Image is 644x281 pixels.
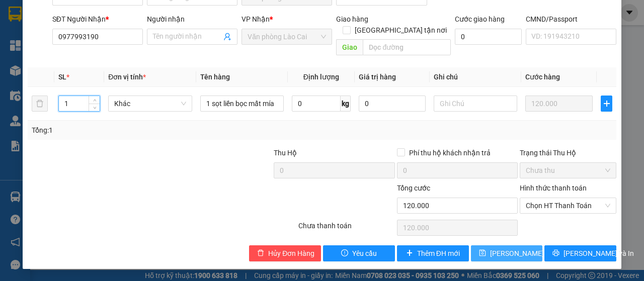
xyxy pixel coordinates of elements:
input: Ghi Chú [434,96,517,112]
span: Khác [114,96,186,111]
span: Tổng cước [397,184,430,192]
span: [PERSON_NAME] thay đổi [490,248,571,259]
input: Dọc đường [363,39,450,55]
div: Trạng thái Thu Hộ [520,147,616,158]
span: VP Nhận [242,15,270,23]
span: [GEOGRAPHIC_DATA] tận nơi [351,25,451,36]
button: exclamation-circleYêu cầu [323,245,395,261]
span: exclamation-circle [341,249,348,257]
input: Cước giao hàng [455,29,522,45]
div: SĐT Người Nhận [52,14,143,25]
th: Ghi chú [430,67,521,87]
span: Giá trị hàng [359,73,396,81]
span: Giao hàng [336,15,368,23]
span: Phí thu hộ khách nhận trả [405,147,495,158]
span: Thêm ĐH mới [417,248,460,259]
span: kg [341,96,351,112]
span: Thu Hộ [274,149,297,157]
button: plusThêm ĐH mới [397,245,469,261]
span: plus [601,100,612,108]
button: deleteHủy Đơn Hàng [249,245,321,261]
div: CMND/Passport [526,14,616,25]
div: Chưa thanh toán [297,220,396,238]
span: [PERSON_NAME] và In [563,248,634,259]
span: Giao [336,39,363,55]
button: printer[PERSON_NAME] và In [544,245,616,261]
span: Increase Value [89,96,100,104]
span: Cước hàng [525,73,560,81]
label: Hình thức thanh toán [520,184,587,192]
span: SL [58,73,66,81]
button: plus [601,96,612,112]
span: Hủy Đơn Hàng [268,248,314,259]
span: Tên hàng [200,73,230,81]
span: save [479,249,486,257]
input: 0 [525,96,593,112]
span: user-add [223,33,231,41]
span: up [92,98,98,104]
span: Đơn vị tính [108,73,146,81]
button: save[PERSON_NAME] thay đổi [471,245,543,261]
span: Định lượng [303,73,339,81]
span: delete [257,249,264,257]
span: printer [552,249,559,257]
span: Chưa thu [526,163,610,178]
div: Tổng: 1 [32,125,250,136]
label: Cước giao hàng [455,15,505,23]
span: Văn phòng Lào Cai [248,29,326,44]
span: plus [406,249,413,257]
span: down [92,105,98,111]
span: Decrease Value [89,104,100,111]
button: delete [32,96,48,112]
input: VD: Bàn, Ghế [200,96,284,112]
div: Người nhận [147,14,237,25]
span: Chọn HT Thanh Toán [526,198,610,213]
span: Yêu cầu [352,248,377,259]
